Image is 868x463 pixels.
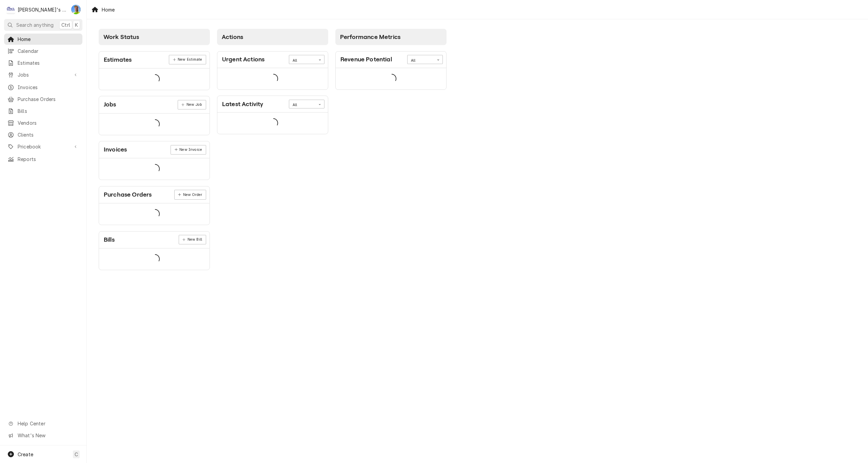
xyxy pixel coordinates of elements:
[217,45,328,134] div: Card Column Content
[150,207,160,221] span: Loading...
[269,72,278,86] span: Loading...
[4,430,82,441] a: Go to What's New
[18,71,69,78] span: Jobs
[269,116,278,130] span: Loading...
[95,25,214,274] div: Card Column: Work Status
[4,154,82,165] a: Reports
[4,57,82,68] a: Estimates
[4,34,82,45] a: Home
[18,420,78,427] span: Help Center
[222,55,264,64] div: Card Title
[289,100,324,108] div: Card Data Filter Control
[336,68,446,89] div: Card Data
[222,34,243,40] span: Actions
[171,145,206,155] a: New Invoice
[150,162,160,176] span: Loading...
[217,52,328,68] div: Card Header
[99,51,210,90] div: Card: Estimates
[332,25,450,274] div: Card Column: Performance Metrics
[4,94,82,105] a: Purchase Orders
[150,252,160,266] span: Loading...
[169,55,206,64] div: Card Link Button
[18,47,79,55] span: Calendar
[217,96,328,113] div: Card Header
[99,96,210,135] div: Card: Jobs
[217,29,328,45] div: Card Column Header
[169,55,206,64] a: New Estimate
[336,52,446,68] div: Card Header
[178,100,206,109] a: New Job
[174,190,206,199] a: New Order
[217,96,328,134] div: Card: Latest Activity
[18,119,79,126] span: Vendors
[6,5,16,14] div: Clay's Refrigeration's Avatar
[4,82,82,93] a: Invoices
[104,235,115,244] div: Card Title
[87,19,868,282] div: Dashboard
[4,105,82,117] a: Bills
[18,59,79,66] span: Estimates
[217,68,328,89] div: Card Data
[99,203,210,225] div: Card Data
[99,141,210,180] div: Card: Invoices
[4,45,82,57] a: Calendar
[18,143,69,150] span: Pricebook
[99,186,210,203] div: Card Header
[99,248,210,270] div: Card Data
[18,96,79,103] span: Purchase Orders
[18,156,79,163] span: Reports
[75,451,78,458] span: C
[4,129,82,140] a: Clients
[18,451,33,457] span: Create
[99,231,210,248] div: Card Header
[99,186,210,225] div: Card: Purchase Orders
[217,51,328,90] div: Card: Urgent Actions
[289,55,324,64] div: Card Data Filter Control
[150,117,160,131] span: Loading...
[293,102,312,108] div: All
[217,113,328,134] div: Card Data
[99,231,210,270] div: Card: Bills
[293,58,312,63] div: All
[150,72,160,86] span: Loading...
[99,68,210,90] div: Card Data
[6,5,16,14] div: C
[99,45,210,270] div: Card Column Content
[18,107,79,115] span: Bills
[4,19,82,31] button: Search anythingCtrlK
[75,21,78,28] span: K
[18,131,79,138] span: Clients
[178,100,206,109] div: Card Link Button
[71,5,81,14] div: Greg Austin's Avatar
[104,55,132,64] div: Card Title
[99,158,210,180] div: Card Data
[18,84,79,91] span: Invoices
[99,52,210,68] div: Card Header
[18,432,78,439] span: What's New
[4,141,82,152] a: Go to Pricebook
[335,51,447,90] div: Card: Revenue Potential
[18,6,67,13] div: [PERSON_NAME]'s Refrigeration
[104,190,152,199] div: Card Title
[99,29,210,45] div: Card Column Header
[103,34,139,40] span: Work Status
[335,45,447,116] div: Card Column Content
[16,21,54,28] span: Search anything
[387,72,396,86] span: Loading...
[411,58,431,63] div: All
[71,5,81,14] div: GA
[99,96,210,113] div: Card Header
[340,34,400,40] span: Performance Metrics
[179,235,206,244] div: Card Link Button
[335,29,447,45] div: Card Column Header
[61,21,70,28] span: Ctrl
[4,69,82,80] a: Go to Jobs
[214,25,332,274] div: Card Column: Actions
[4,418,82,429] a: Go to Help Center
[18,36,79,43] span: Home
[179,235,206,244] a: New Bill
[222,100,263,109] div: Card Title
[340,55,392,64] div: Card Title
[104,145,127,154] div: Card Title
[171,145,206,155] div: Card Link Button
